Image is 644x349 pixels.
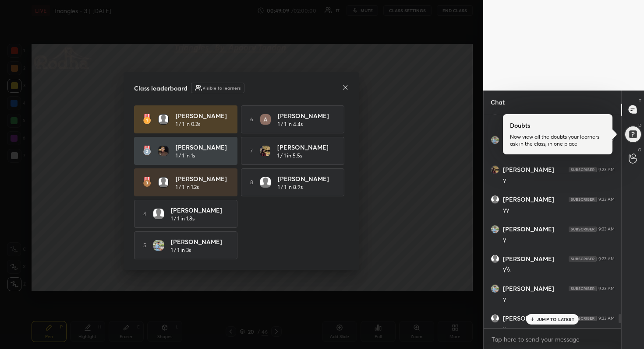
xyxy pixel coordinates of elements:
img: 4P8fHbbgJtejmAAAAAElFTkSuQmCC [569,316,597,321]
h4: [PERSON_NAME] [278,111,332,120]
h5: 1 / 1 in 1s [176,152,195,160]
p: G [638,147,641,153]
div: grid [484,114,622,328]
h4: [PERSON_NAME] [278,174,332,183]
h5: 1 / 1 in 3s [171,246,191,254]
p: Chat [484,91,512,114]
h6: [PERSON_NAME] [503,255,554,263]
h5: 1 / 1 in 1.2s [176,183,199,191]
h4: [PERSON_NAME] [277,143,332,152]
img: thumbnail.jpg [153,240,164,251]
h4: [PERSON_NAME] [171,237,225,246]
h4: Class leaderboard [134,84,188,93]
div: 9:23 AM [598,197,615,202]
img: 4P8fHbbgJtejmAAAAAElFTkSuQmCC [569,197,597,202]
div: 9:22 AM [598,137,615,143]
h6: [PERSON_NAME] [503,225,554,233]
h5: 1 / 1 in 4.4s [278,120,303,128]
img: default.png [491,314,499,322]
img: 4P8fHbbgJtejmAAAAAElFTkSuQmCC [569,167,597,172]
h4: [PERSON_NAME] [176,111,230,120]
div: 9:23 AM [598,286,615,291]
p: JUMP TO LATEST [537,317,574,322]
div: 9:23 AM [598,167,615,172]
div: 9:23 AM [598,227,615,232]
h5: 4 [143,210,146,218]
h4: [PERSON_NAME] [176,143,230,152]
div: y [503,176,615,185]
img: thumbnail.jpg [491,285,499,293]
div: n [503,116,615,125]
h5: 1 / 1 in 1.8s [171,215,195,223]
h5: 5 [143,241,146,249]
img: rank-2.3a33aca6.svg [143,146,151,156]
img: thumbnail.jpg [491,225,499,233]
img: default.png [260,177,271,188]
img: thumbnail.jpg [260,146,270,156]
h5: 1 / 1 in 0.2s [176,120,200,128]
div: y [503,235,615,244]
h5: 6 [250,115,253,123]
h6: [PERSON_NAME] [503,195,554,203]
div: y\\ [503,265,615,274]
img: rank-3.169bc593.svg [143,177,151,188]
h6: [PERSON_NAME] [503,314,554,322]
h5: 1 / 1 in 8.9s [278,183,303,191]
div: yy [503,206,615,214]
p: D [638,122,641,129]
img: 4P8fHbbgJtejmAAAAAElFTkSuQmCC [569,227,597,232]
img: thumbnail.jpg [159,146,168,156]
div: y [503,325,615,333]
img: rank-1.ed6cb560.svg [143,114,151,125]
h4: [PERSON_NAME] [176,174,230,183]
h6: [PERSON_NAME] [503,166,554,174]
img: thumbnail.jpg [491,136,499,144]
h5: 1 / 1 in 5.5s [277,152,302,160]
h6: [PERSON_NAME] [503,285,554,293]
h6: Visible to learners [202,85,241,91]
img: default.png [153,209,164,219]
img: default.png [159,115,168,124]
div: y [503,295,615,304]
div: n [503,146,615,155]
h5: 8 [250,178,253,186]
img: 4P8fHbbgJtejmAAAAAElFTkSuQmCC [569,286,597,291]
h4: [PERSON_NAME] [171,206,225,215]
h5: 7 [250,147,253,155]
img: thumbnail.jpg [260,114,271,125]
p: T [639,98,641,104]
img: default.png [159,178,168,187]
div: 9:23 AM [598,316,615,321]
div: 9:23 AM [598,256,615,262]
img: thumbnail.jpg [491,166,499,174]
img: 4P8fHbbgJtejmAAAAAElFTkSuQmCC [569,256,597,262]
img: default.png [491,195,499,203]
img: default.png [491,255,499,263]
